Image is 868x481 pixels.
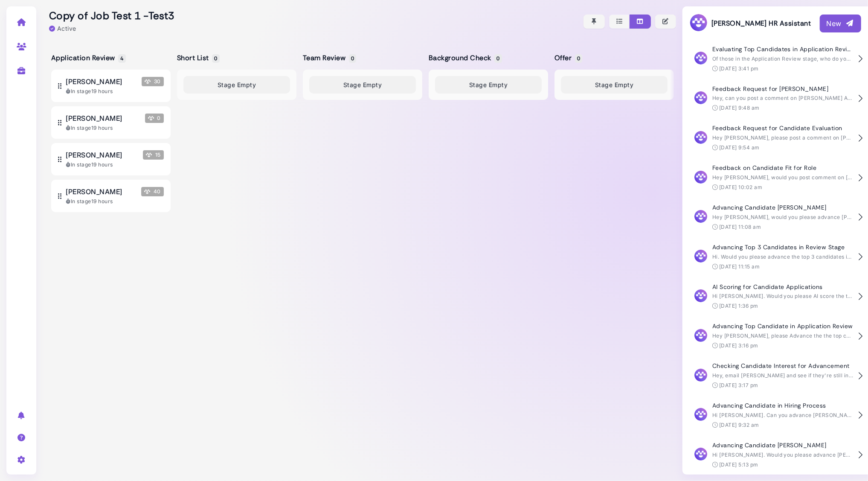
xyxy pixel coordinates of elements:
span: 30 [142,77,164,86]
time: [DATE] 3:41 pm [719,65,759,72]
time: [DATE] 11:15 am [719,263,760,270]
span: [PERSON_NAME] [66,76,122,87]
h4: Advancing Top 3 Candidates in Review Stage [712,244,853,251]
time: [DATE] 11:08 am [719,224,761,230]
time: [DATE] 1:36 pm [719,303,758,309]
span: Stage Empty [469,80,508,89]
time: [DATE] 3:17 pm [719,382,758,388]
time: [DATE] 9:54 am [719,144,760,151]
button: Checking Candidate Interest for Advancement Hey, email [PERSON_NAME] and see if they're still int... [689,356,861,396]
div: In stage 19 hours [66,198,164,205]
time: [DATE] 9:48 am [719,105,760,111]
button: Advancing Top 3 Candidates in Review Stage Hi. Would you please advance the top 3 candidates in t... [689,237,861,277]
button: Feedback Request for [PERSON_NAME] Hey, can you post a comment on [PERSON_NAME] Applicant sharing... [689,79,861,119]
span: Stage Empty [218,80,256,89]
span: Stage Empty [595,80,633,89]
span: 15 [143,150,164,160]
button: Advancing Candidate in Hiring Process Hi [PERSON_NAME]. Can you advance [PERSON_NAME]? [DATE] 9:3... [689,396,861,435]
span: 40 [141,187,164,196]
span: 0 [575,54,582,63]
time: [DATE] 9:32 am [719,422,759,428]
time: [DATE] 5:13 pm [719,461,758,468]
span: [PERSON_NAME] [66,150,122,160]
h5: Team Review [303,54,355,62]
div: In stage 19 hours [66,124,164,132]
button: Evaluating Top Candidates in Application Review Of those in the Application Review stage, who do ... [689,39,861,79]
button: Advancing Candidate [PERSON_NAME] Hey [PERSON_NAME], would you please advance [PERSON_NAME]? [DAT... [689,198,861,237]
h3: [PERSON_NAME] HR Assistant [689,13,811,33]
button: Advancing Candidate [PERSON_NAME] Hi [PERSON_NAME]. Would you please advance [PERSON_NAME]? [DATE... [689,435,861,475]
img: Megan Score [144,189,150,195]
time: [DATE] 3:16 pm [719,342,758,349]
img: Megan Score [146,152,152,158]
h4: Feedback Request for Candidate Evaluation [712,125,853,132]
div: New [827,18,854,29]
button: [PERSON_NAME] Megan Score 0 In stage19 hours [51,106,171,139]
button: Feedback Request for Candidate Evaluation Hey [PERSON_NAME], please post a comment on [PERSON_NAM... [689,118,861,158]
button: Advancing Top Candidate in Application Review Hey [PERSON_NAME], please Advance the the top candi... [689,316,861,356]
button: AI Scoring for Candidate Applications Hi [PERSON_NAME]. Would you please AI score the two candida... [689,277,861,317]
img: Megan Score [148,115,154,121]
button: [PERSON_NAME] Megan Score 40 In stage19 hours [51,180,171,212]
button: [PERSON_NAME] Megan Score 15 In stage19 hours [51,143,171,175]
span: [PERSON_NAME] [66,113,122,123]
h4: Advancing Top Candidate in Application Review [712,323,853,330]
h4: Feedback on Candidate Fit for Role [712,164,853,172]
h2: Copy of Job Test 1 -Test3 [49,10,174,22]
h4: AI Scoring for Candidate Applications [712,283,853,291]
span: 4 [118,54,125,63]
img: Megan Score [145,79,151,85]
button: New [820,15,861,32]
h4: Feedback Request for [PERSON_NAME] [712,85,853,93]
h4: Checking Candidate Interest for Advancement [712,362,853,370]
button: Feedback on Candidate Fit for Role Hey [PERSON_NAME], would you post comment on [PERSON_NAME] sha... [689,158,861,198]
h5: Short List [177,54,218,62]
span: 0 [145,114,164,123]
span: Hi [PERSON_NAME]. Can you advance [PERSON_NAME]? [712,412,860,418]
h4: Advancing Candidate [PERSON_NAME] [712,204,853,211]
div: Active [49,24,76,33]
h4: Advancing Candidate in Hiring Process [712,402,853,409]
h4: Evaluating Top Candidates in Application Review [712,46,853,53]
h5: Offer [554,54,581,62]
span: 0 [212,54,219,63]
div: In stage 19 hours [66,87,164,95]
h4: Advancing Candidate [PERSON_NAME] [712,442,853,449]
button: [PERSON_NAME] Megan Score 30 In stage19 hours [51,70,171,102]
h5: Application Review [51,54,125,62]
span: Stage Empty [343,80,382,89]
h5: Background Check [429,54,501,62]
span: [PERSON_NAME] [66,187,122,197]
time: [DATE] 10:02 am [719,184,762,190]
span: 0 [494,54,502,63]
div: In stage 19 hours [66,161,164,169]
span: 0 [349,54,356,63]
